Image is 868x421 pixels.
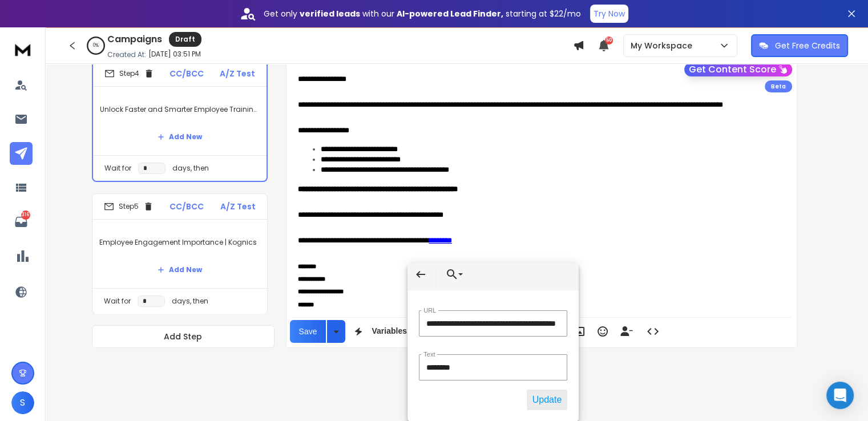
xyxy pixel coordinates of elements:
[99,226,260,258] p: Employee Engagement Importance | Kognics
[148,126,211,148] button: Add New
[104,164,131,173] p: Wait for
[527,390,568,410] button: Update
[104,68,154,79] div: Step 4
[11,391,34,414] button: S
[605,37,613,44] span: 50
[107,50,146,59] p: Created At:
[751,34,848,57] button: Get Free Credits
[397,8,503,19] strong: AI-powered Lead Finder,
[642,320,664,343] button: Code View
[631,40,697,51] p: My Workspace
[169,32,201,47] div: Draft
[92,325,274,348] button: Add Step
[290,320,326,343] button: Save
[439,263,465,286] button: Choose Link
[220,68,255,79] p: A/Z Test
[594,8,625,19] p: Try Now
[148,258,211,281] button: Add New
[369,326,409,336] span: Variables
[169,201,204,212] p: CC/BCC
[300,8,360,19] strong: verified leads
[92,193,268,314] li: Step5CC/BCCA/Z TestEmployee Engagement Importance | KognicsAdd NewWait fordays, then
[104,297,131,306] p: Wait for
[220,201,256,212] p: A/Z Test
[92,60,268,182] li: Step4CC/BCCA/Z TestUnlock Faster and Smarter Employee Training | KognicsAdd NewWait fordays, then
[421,307,438,314] label: URL
[172,164,209,173] p: days, then
[590,5,628,23] button: Try Now
[100,94,260,126] p: Unlock Faster and Smarter Employee Training | Kognics
[172,297,208,306] p: days, then
[148,50,201,59] p: [DATE] 03:51 PM
[11,39,34,60] img: logo
[826,382,854,409] div: Open Intercom Messenger
[765,80,792,92] div: Beta
[421,351,437,358] label: Text
[169,68,204,79] p: CC/BCC
[616,320,637,343] button: Insert Unsubscribe Link
[684,63,792,76] button: Get Content Score
[93,42,99,49] p: 0 %
[104,201,154,212] div: Step 5
[264,8,581,19] p: Get only with our starting at $22/mo
[592,320,613,343] button: Emoticons
[348,320,409,343] button: Variables
[407,263,434,286] button: Back
[21,211,30,220] p: 316
[107,33,162,46] h1: Campaigns
[10,211,33,233] a: 316
[775,40,840,51] p: Get Free Credits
